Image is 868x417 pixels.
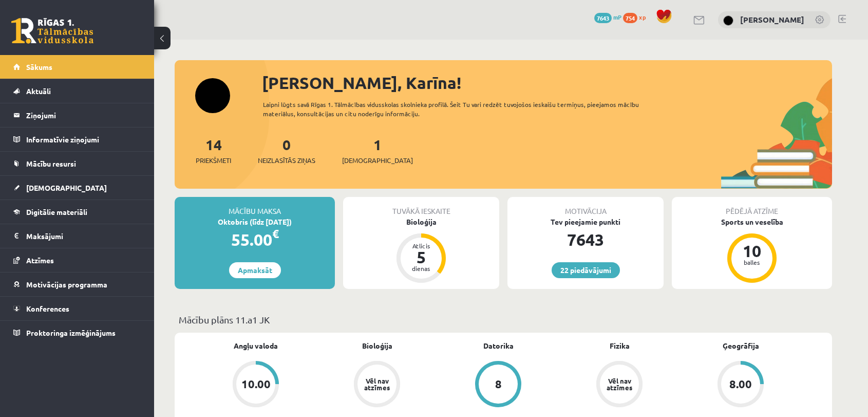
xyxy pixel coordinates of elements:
[483,340,514,351] a: Datorika
[13,321,141,345] a: Proktoringa izmēģinājums
[723,15,733,26] img: Karīna Frīdenberga
[343,197,499,216] div: Tuvākā ieskaite
[13,297,141,320] a: Konferences
[672,197,832,216] div: Pēdējā atzīme
[13,200,141,224] a: Digitālie materiāli
[179,313,828,327] p: Mācību plāns 11.a1 JK
[362,340,392,351] a: Bioloģija
[175,197,335,216] div: Mācību maksa
[26,159,76,168] span: Mācību resursi
[262,70,832,95] div: [PERSON_NAME], Karīna!
[559,361,680,409] a: Vēl nav atzīmes
[196,155,231,166] span: Priekšmeti
[343,216,499,284] a: Bioloģija Atlicis 5 dienas
[406,249,437,265] div: 5
[13,128,141,151] a: Informatīvie ziņojumi
[507,216,664,227] div: Tev pieejamie punkti
[26,304,69,313] span: Konferences
[11,18,93,44] a: Rīgas 1. Tālmācības vidusskola
[495,378,502,390] div: 8
[740,14,804,25] a: [PERSON_NAME]
[26,128,141,151] legend: Informatīvie ziņojumi
[241,378,271,390] div: 10.00
[272,226,279,241] span: €
[13,248,141,272] a: Atzīmes
[438,361,559,409] a: 8
[26,224,141,248] legend: Maksājumi
[26,256,54,265] span: Atzīmes
[26,328,116,337] span: Proktoringa izmēģinājums
[26,103,141,127] legend: Ziņojumi
[13,152,141,175] a: Mācību resursi
[196,135,231,166] a: 14Priekšmeti
[507,227,664,252] div: 7643
[639,13,646,21] span: xp
[258,155,315,166] span: Neizlasītās ziņas
[26,86,51,96] span: Aktuāli
[613,13,621,21] span: mP
[175,227,335,252] div: 55.00
[723,340,759,351] a: Ģeogrāfija
[316,361,438,409] a: Vēl nav atzīmes
[729,378,752,390] div: 8.00
[610,340,630,351] a: Fizika
[672,216,832,227] div: Sports un veselība
[672,216,832,284] a: Sports un veselība 10 balles
[234,340,278,351] a: Angļu valoda
[13,79,141,103] a: Aktuāli
[342,155,413,166] span: [DEMOGRAPHIC_DATA]
[594,13,621,21] a: 7643 mP
[343,216,499,227] div: Bioloģija
[26,62,52,71] span: Sākums
[258,135,315,166] a: 0Neizlasītās ziņas
[623,13,651,21] a: 754 xp
[552,262,620,278] a: 22 piedāvājumi
[594,13,612,23] span: 7643
[13,224,141,248] a: Maksājumi
[737,259,767,265] div: balles
[195,361,316,409] a: 10.00
[26,207,87,216] span: Digitālie materiāli
[13,103,141,127] a: Ziņojumi
[623,13,637,23] span: 754
[13,176,141,200] a: [DEMOGRAPHIC_DATA]
[737,243,767,259] div: 10
[406,265,437,271] div: dienas
[13,273,141,296] a: Motivācijas programma
[507,197,664,216] div: Motivācija
[26,183,107,192] span: [DEMOGRAPHIC_DATA]
[680,361,801,409] a: 8.00
[605,377,634,391] div: Vēl nav atzīmes
[26,280,107,289] span: Motivācijas programma
[175,216,335,227] div: Oktobris (līdz [DATE])
[363,377,391,391] div: Vēl nav atzīmes
[13,55,141,79] a: Sākums
[263,100,657,118] div: Laipni lūgts savā Rīgas 1. Tālmācības vidusskolas skolnieka profilā. Šeit Tu vari redzēt tuvojošo...
[342,135,413,166] a: 1[DEMOGRAPHIC_DATA]
[406,243,437,249] div: Atlicis
[229,262,281,278] a: Apmaksāt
